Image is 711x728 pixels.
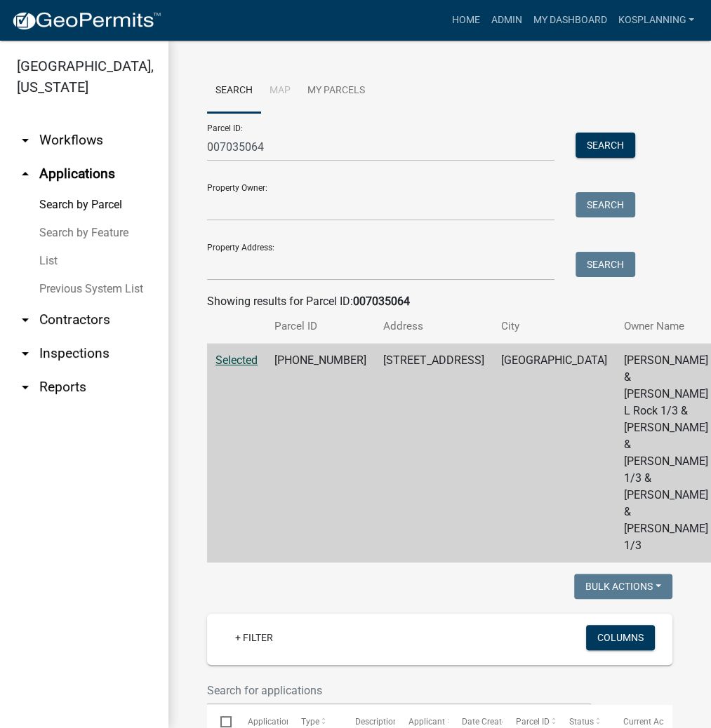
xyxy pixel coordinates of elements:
span: Parcel ID [516,717,550,727]
span: Current Activity [623,717,682,727]
th: City [493,310,616,343]
span: Application Number [248,717,324,727]
span: Status [569,717,594,727]
span: Type [301,717,319,727]
a: kosplanning [612,7,700,34]
a: My Dashboard [527,7,612,34]
a: My Parcels [299,69,373,114]
i: arrow_drop_up [17,166,34,182]
td: [GEOGRAPHIC_DATA] [493,344,616,563]
td: [PHONE_NUMBER] [266,344,375,563]
button: Search [576,252,635,277]
i: arrow_drop_down [17,132,34,149]
th: Address [375,310,493,343]
button: Search [576,192,635,217]
i: arrow_drop_down [17,379,34,396]
button: Columns [586,625,655,650]
i: arrow_drop_down [17,311,34,328]
a: Home [446,7,485,34]
a: Selected [215,353,258,367]
a: + Filter [224,625,284,650]
span: Date Created [462,717,511,727]
div: Showing results for Parcel ID: [207,293,672,310]
th: Parcel ID [266,310,375,343]
i: arrow_drop_down [17,345,34,362]
button: Search [576,133,635,158]
td: [STREET_ADDRESS] [375,344,493,563]
a: Admin [485,7,527,34]
strong: 007035064 [353,295,410,308]
button: Bulk Actions [574,574,672,599]
span: Applicant [408,717,445,727]
a: Search [207,69,261,114]
input: Search for applications [207,676,591,705]
span: Description [354,717,397,727]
